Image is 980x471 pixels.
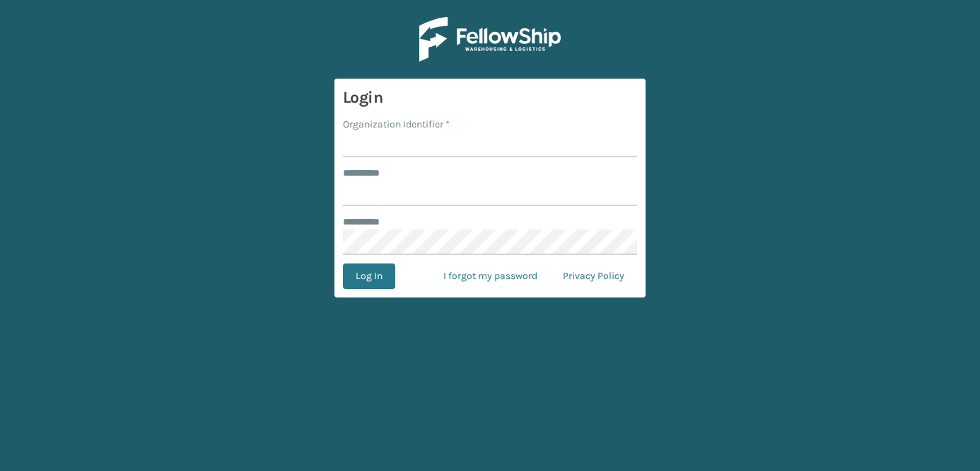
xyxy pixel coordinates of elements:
a: I forgot my password [431,263,550,289]
a: Privacy Policy [550,263,637,289]
button: Log In [343,263,395,289]
h3: Login [343,87,637,108]
img: Logo [419,17,561,62]
label: Organization Identifier [343,117,450,132]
